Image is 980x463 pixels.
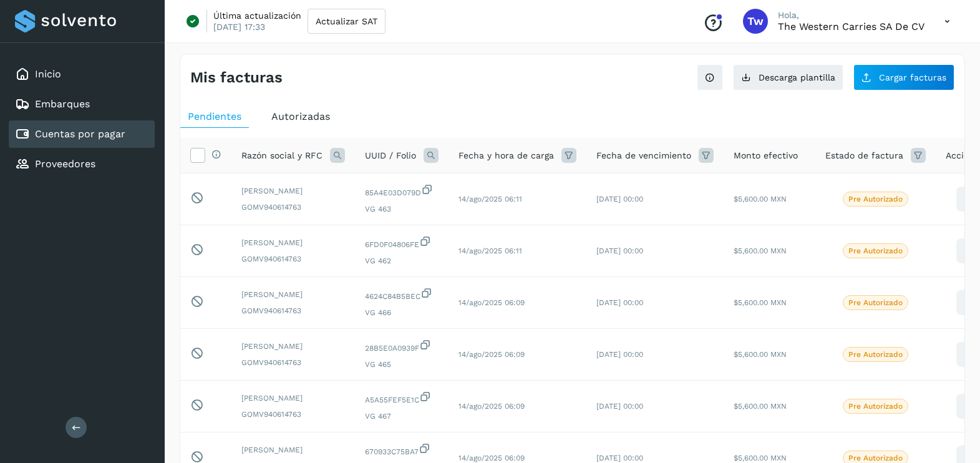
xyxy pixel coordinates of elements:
[458,454,525,462] span: 14/ago/2025 06:09
[365,203,439,215] span: VG 463
[365,307,439,318] span: VG 466
[458,149,554,162] span: Fecha y hora de carga
[241,444,345,456] span: [PERSON_NAME]
[734,246,787,255] span: $5,600.00 MXN
[35,98,90,110] a: Embarques
[458,195,522,203] span: 14/ago/2025 06:11
[365,183,439,198] span: 85A4E03D079D
[365,235,439,250] span: 6FD0F04806FE
[734,402,787,411] span: $5,600.00 MXN
[596,195,643,203] span: [DATE] 00:00
[308,9,386,34] button: Actualizar SAT
[848,402,903,411] p: Pre Autorizado
[848,454,903,462] p: Pre Autorizado
[734,454,787,462] span: $5,600.00 MXN
[9,150,155,178] div: Proveedores
[241,305,345,316] span: GOMV940614763
[213,10,301,21] p: Última actualización
[241,253,345,265] span: GOMV940614763
[458,246,522,255] span: 14/ago/2025 06:11
[365,255,439,266] span: VG 462
[596,298,643,307] span: [DATE] 00:00
[365,411,439,422] span: VG 467
[241,289,345,300] span: [PERSON_NAME]
[596,350,643,359] span: [DATE] 00:00
[241,149,323,162] span: Razón social y RFC
[734,195,787,203] span: $5,600.00 MXN
[365,391,439,406] span: A5A55FEF5E1C
[596,149,691,162] span: Fecha de vencimiento
[9,61,155,88] div: Inicio
[596,402,643,411] span: [DATE] 00:00
[241,237,345,248] span: [PERSON_NAME]
[778,10,924,21] p: Hola,
[848,246,903,255] p: Pre Autorizado
[365,149,416,162] span: UUID / Folio
[365,339,439,354] span: 28B5E0A0939F
[35,128,125,140] a: Cuentas por pagar
[241,409,345,420] span: GOMV940614763
[241,341,345,352] span: [PERSON_NAME]
[458,350,525,359] span: 14/ago/2025 06:09
[848,298,903,307] p: Pre Autorizado
[316,17,377,26] span: Actualizar SAT
[9,120,155,148] div: Cuentas por pagar
[365,442,439,457] span: 670933C75BA7
[458,298,525,307] span: 14/ago/2025 06:09
[734,149,798,162] span: Monto efectivo
[241,357,345,368] span: GOMV940614763
[190,69,283,87] h4: Mis facturas
[271,110,330,122] span: Autorizadas
[365,287,439,302] span: 4624C84B5BEC
[734,298,787,307] span: $5,600.00 MXN
[9,90,155,118] div: Embarques
[596,454,643,462] span: [DATE] 00:00
[35,158,95,170] a: Proveedores
[596,246,643,255] span: [DATE] 00:00
[213,21,265,32] p: [DATE] 17:33
[848,195,903,203] p: Pre Autorizado
[188,110,241,122] span: Pendientes
[241,185,345,197] span: [PERSON_NAME]
[879,73,946,82] span: Cargar facturas
[458,402,525,411] span: 14/ago/2025 06:09
[241,202,345,213] span: GOMV940614763
[734,350,787,359] span: $5,600.00 MXN
[825,149,903,162] span: Estado de factura
[848,350,903,359] p: Pre Autorizado
[241,392,345,404] span: [PERSON_NAME]
[35,68,61,80] a: Inicio
[365,359,439,370] span: VG 465
[853,64,954,90] button: Cargar facturas
[759,73,835,82] span: Descarga plantilla
[778,21,924,32] p: The western carries SA de CV
[733,64,843,90] button: Descarga plantilla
